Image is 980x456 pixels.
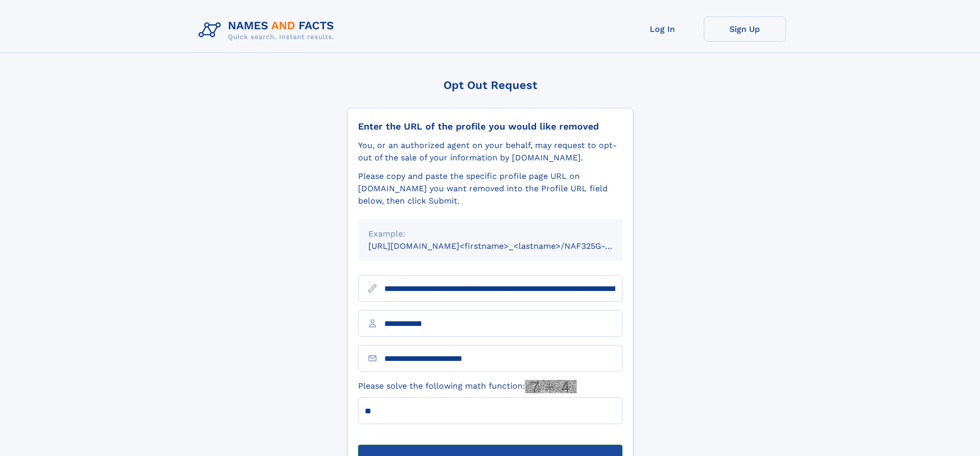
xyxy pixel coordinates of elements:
[358,139,622,164] div: You, or an authorized agent on your behalf, may request to opt-out of the sale of your informatio...
[358,380,577,393] label: Please solve the following math function:
[621,16,704,42] a: Log In
[368,241,642,251] small: [URL][DOMAIN_NAME]<firstname>_<lastname>/NAF325G-xxxxxxxx
[368,228,612,240] div: Example:
[347,79,633,92] div: Opt Out Request
[704,16,786,42] a: Sign Up
[358,121,622,132] div: Enter the URL of the profile you would like removed
[194,16,343,44] img: Logo Names and Facts
[358,170,622,207] div: Please copy and paste the specific profile page URL on [DOMAIN_NAME] you want removed into the Pr...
